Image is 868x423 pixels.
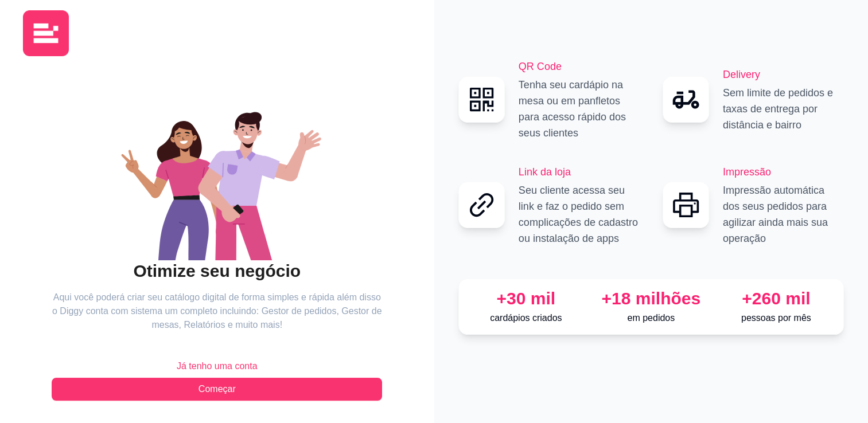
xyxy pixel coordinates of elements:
p: em pedidos [593,311,709,325]
p: Tenha seu cardápio na mesa ou em panfletos para acesso rápido dos seus clientes [519,77,640,141]
p: Sem limite de pedidos e taxas de entrega por distância e bairro [723,85,844,133]
article: Aqui você poderá criar seu catálogo digital de forma simples e rápida além disso o Diggy conta co... [52,291,382,332]
h2: QR Code [519,58,640,75]
h2: Otimize seu negócio [52,260,382,282]
div: animation [52,88,382,260]
h2: Impressão [723,164,844,180]
span: Já tenho uma conta [177,359,258,373]
h2: Delivery [723,66,844,83]
p: Seu cliente acessa seu link e faz o pedido sem complicações de cadastro ou instalação de apps [519,182,640,246]
div: +260 mil [718,288,834,309]
img: logo [23,10,69,56]
span: Começar [198,382,236,396]
button: Já tenho uma conta [52,355,382,378]
button: Começar [52,378,382,401]
div: +30 mil [468,288,584,309]
p: pessoas por mês [718,311,834,325]
p: Impressão automática dos seus pedidos para agilizar ainda mais sua operação [723,182,844,246]
h2: Link da loja [519,164,640,180]
p: cardápios criados [468,311,584,325]
div: +18 milhões [593,288,709,309]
